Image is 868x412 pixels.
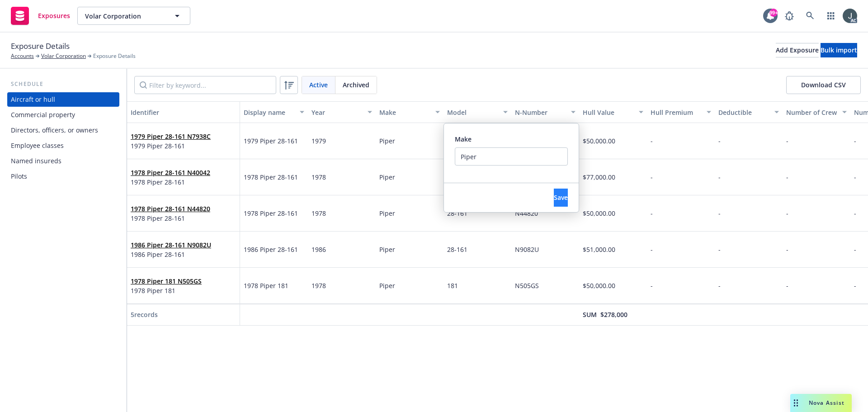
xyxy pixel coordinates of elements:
span: Active [309,80,328,90]
span: 1978 [311,173,326,181]
a: Directors, officers, or owners [7,123,119,137]
div: Named insureds [11,154,61,168]
div: Hull Premium [651,108,701,117]
span: Sum [583,310,597,319]
div: Add Exposure [776,43,819,57]
span: - [718,281,721,290]
a: Exposures [7,3,74,28]
div: Schedule [7,80,119,89]
span: 1979 Piper 28-161 N7938C [131,132,211,141]
span: 1979 [311,137,326,145]
a: Switch app [822,7,840,25]
span: $51,000.00 [583,245,615,254]
a: 1978 Piper 181 N505GS [131,277,202,285]
span: Piper [379,281,395,290]
div: Year [311,108,362,117]
span: 1978 Piper 181 [131,286,202,295]
span: - [786,281,788,290]
span: 1986 Piper 28-161 N9082U [131,240,211,250]
span: $50,000.00 [583,209,615,218]
span: - [651,209,653,218]
span: Exposures [38,12,70,19]
span: 1978 Piper 28-161 [131,177,210,187]
span: 1986 Piper 28-161 [131,250,211,259]
button: Deductible [715,101,783,123]
span: 181 [447,281,458,290]
span: Piper [379,173,395,181]
span: 1979 Piper 28-161 [131,141,211,151]
input: Filter by keyword... [134,76,276,94]
span: Exposure Details [11,40,70,52]
div: Number of Crew [786,108,837,117]
div: Drag to move [790,394,802,412]
span: - [718,173,721,181]
button: Add Exposure [776,43,819,57]
span: 1978 Piper 181 [244,281,288,290]
span: 5 records [131,310,158,319]
button: Volar Corporation [77,7,190,25]
span: 1978 Piper 28-161 [244,208,298,218]
span: 1986 Piper 28-161 [244,245,298,254]
div: Display name [244,108,294,117]
span: Archived [343,80,369,90]
span: - [651,281,653,290]
a: Aircraft or hull [7,92,119,107]
span: N9082U [515,245,539,254]
button: Model [443,101,511,123]
span: Piper [379,245,395,254]
span: - [786,245,788,254]
a: 1986 Piper 28-161 N9082U [131,241,211,249]
span: - [651,173,653,181]
span: 28-161 [447,209,467,218]
span: $50,000.00 [583,281,615,290]
span: 1986 [311,245,326,254]
button: Display name [240,101,308,123]
div: Aircraft or hull [11,92,55,107]
div: Hull Value [583,108,633,117]
button: Number of Crew [783,101,850,123]
div: Make [379,108,430,117]
div: 99+ [769,9,778,17]
a: Search [801,7,819,25]
div: N-Number [515,108,566,117]
a: Commercial property [7,108,119,122]
div: Commercial property [11,108,75,122]
span: - [786,209,788,218]
span: 28-161 [447,245,467,254]
span: 1978 [311,281,326,290]
button: Make [376,101,443,123]
span: 1979 Piper 28-161 [244,136,298,146]
a: Named insureds [7,154,119,168]
span: $77,000.00 [583,173,615,181]
span: - [854,173,856,181]
span: N44820 [515,209,538,218]
span: - [651,245,653,254]
span: $50,000.00 [583,137,615,145]
span: - [786,173,788,181]
div: Directors, officers, or owners [11,123,98,137]
span: - [786,137,788,145]
a: Employee classes [7,138,119,153]
button: N-Number [511,101,579,123]
a: 1978 Piper 28-161 N40042 [131,168,210,177]
div: Identifier [131,108,236,117]
span: 1978 Piper 28-161 [244,172,298,182]
span: Exposure Details [93,52,136,60]
span: 1978 Piper 28-161 N40042 [131,168,210,177]
span: 1978 Piper 28-161 [131,213,210,223]
span: Save [554,193,568,202]
span: Nova Assist [809,399,844,407]
div: Pilots [11,169,27,184]
span: Make [455,135,472,143]
span: - [854,209,856,218]
a: 1979 Piper 28-161 N7938C [131,132,211,141]
button: Hull Value [579,101,647,123]
div: Deductible [718,108,769,117]
span: N505GS [515,281,539,290]
button: Identifier [127,101,240,123]
div: Employee classes [11,138,64,153]
span: - [718,137,721,145]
